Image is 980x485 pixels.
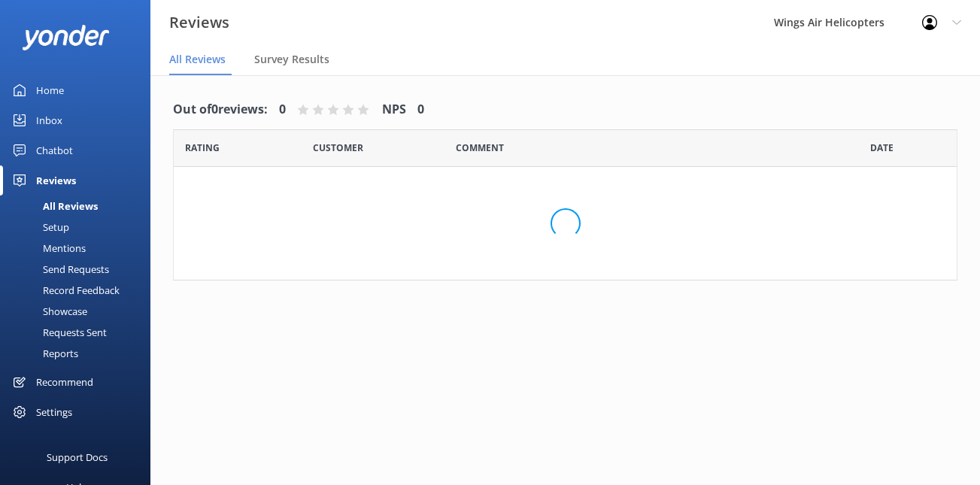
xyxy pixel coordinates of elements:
[9,196,98,217] div: All Reviews
[9,238,86,259] div: Mentions
[36,165,76,196] div: Reviews
[36,75,64,105] div: Home
[9,280,120,301] div: Record Feedback
[313,141,363,155] span: Date
[456,141,504,155] span: Question
[9,343,150,364] a: Reports
[36,397,72,427] div: Settings
[9,322,150,343] a: Requests Sent
[9,217,69,238] div: Setup
[47,442,108,472] div: Support Docs
[9,196,150,217] a: All Reviews
[9,343,78,364] div: Reports
[9,259,150,280] a: Send Requests
[169,52,226,67] span: All Reviews
[36,135,73,165] div: Chatbot
[36,105,62,135] div: Inbox
[185,141,220,155] span: Date
[36,367,93,397] div: Recommend
[173,100,268,120] h4: Out of 0 reviews:
[870,141,894,155] span: Date
[9,322,107,343] div: Requests Sent
[23,25,109,50] img: yonder-white-logo.png
[279,100,286,120] h4: 0
[417,100,424,120] h4: 0
[9,301,150,322] a: Showcase
[9,280,150,301] a: Record Feedback
[254,52,329,67] span: Survey Results
[9,238,150,259] a: Mentions
[169,11,229,35] h3: Reviews
[9,301,87,322] div: Showcase
[9,259,109,280] div: Send Requests
[9,217,150,238] a: Setup
[382,100,406,120] h4: NPS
